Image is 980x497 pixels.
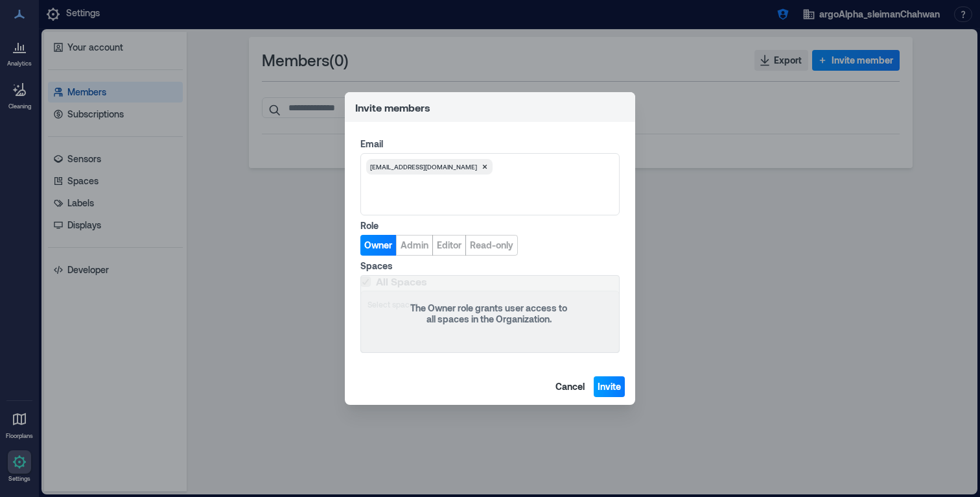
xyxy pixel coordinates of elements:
[598,380,621,393] span: Invite
[370,162,477,172] span: [EMAIL_ADDRESS][DOMAIN_NAME]
[360,138,617,151] label: Email
[360,219,617,232] label: Role
[552,376,589,397] button: Cancel
[360,235,396,256] button: Owner
[594,376,625,397] button: Invite
[465,235,518,256] button: Read-only
[406,303,572,325] div: The Owner role grants user access to all spaces in the Organization.
[401,239,428,252] span: Admin
[345,92,635,122] header: Invite members
[364,239,392,252] span: Owner
[360,260,617,273] label: Spaces
[470,239,513,252] span: Read-only
[555,380,585,393] span: Cancel
[396,235,433,256] button: Admin
[432,235,466,256] button: Editor
[437,239,461,252] span: Editor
